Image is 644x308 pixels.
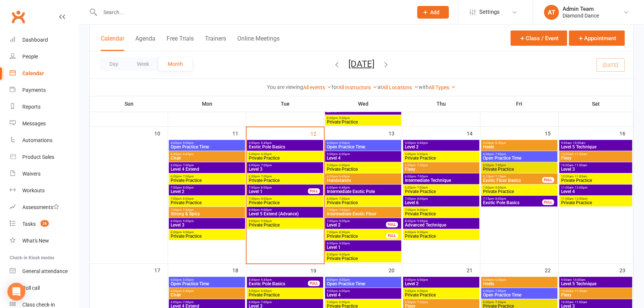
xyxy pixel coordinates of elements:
[248,197,322,200] span: 7:00pm
[248,186,308,189] span: 7:00pm
[248,141,322,145] span: 5:00pm
[405,301,478,304] span: 6:00pm
[326,116,400,120] span: 8:00pm
[416,175,428,178] span: - 7:00pm
[326,282,400,286] span: Open Practice Time
[326,278,400,282] span: 4:00pm
[389,264,402,276] div: 20
[338,153,350,156] span: - 6:00pm
[416,197,428,200] span: - 8:00pm
[326,219,386,223] span: 7:00pm
[326,200,400,205] span: Private Practice
[405,212,478,216] span: Private Practice
[405,167,478,171] span: Flexy
[545,127,558,139] div: 15
[248,167,322,171] span: Level 3
[483,164,556,167] span: 6:00pm
[205,35,226,51] button: Trainers
[405,234,478,238] span: Private Practice
[389,127,402,139] div: 13
[483,186,556,189] span: 7:00pm
[405,189,478,194] span: Private Practice
[405,178,478,183] span: Intermediate Technique
[260,175,272,178] span: - 7:00pm
[326,253,400,256] span: 8:00pm
[170,156,244,160] span: Chair
[483,145,556,149] span: Heels
[377,84,382,90] strong: at
[561,186,631,189] span: 11:00am
[310,127,324,139] div: 12
[22,87,46,93] div: Payments
[326,256,400,261] span: Private Practice
[170,178,244,183] span: Private Practice
[338,175,350,178] span: - 6:45pm
[10,166,78,182] a: Waivers
[561,200,631,205] span: Private Practice
[348,58,374,69] button: [DATE]
[494,289,506,293] span: - 7:00pm
[303,84,332,90] a: All events
[181,208,194,212] span: - 7:45pm
[338,164,350,167] span: - 6:00pm
[338,289,350,293] span: - 6:00pm
[248,282,308,286] span: Exotic Pole Basics
[181,175,194,178] span: - 7:00pm
[181,289,194,293] span: - 6:45pm
[158,57,192,71] button: Month
[260,164,272,167] span: - 7:00pm
[267,84,303,90] strong: You are viewing
[326,289,400,293] span: 5:00pm
[483,175,542,178] span: 6:15pm
[10,199,78,216] a: Assessments
[483,282,556,286] span: Heels
[310,264,324,276] div: 19
[542,177,554,183] div: FULL
[181,278,194,282] span: - 5:00pm
[260,153,272,156] span: - 6:00pm
[98,7,408,17] input: Search...
[405,208,478,212] span: 7:00pm
[483,278,556,282] span: 5:45pm
[338,197,350,200] span: - 7:00pm
[332,84,338,90] strong: for
[170,197,244,200] span: 7:00pm
[170,219,244,223] span: 8:00pm
[619,264,633,276] div: 23
[22,70,44,76] div: Calendar
[405,223,478,227] span: Advanced Technique
[246,96,324,112] th: Tue
[248,301,322,304] span: 6:00pm
[563,6,599,12] div: Admin Team
[237,35,280,51] button: Online Meetings
[248,145,322,149] span: Exotic Pole Basics
[248,278,308,282] span: 5:00pm
[561,164,631,167] span: 10:00am
[248,293,322,297] span: Private Practice
[260,197,272,200] span: - 8:00pm
[326,293,400,297] span: Level 4
[573,186,587,189] span: - 12:00pm
[483,197,542,200] span: 7:15pm
[338,141,350,145] span: - 5:00pm
[467,127,480,139] div: 14
[170,167,244,171] span: Level 4 Extend
[405,186,478,189] span: 6:00pm
[417,6,449,19] button: Add
[483,301,556,304] span: 6:00pm
[494,175,506,178] span: - 7:15pm
[494,153,506,156] span: - 7:00pm
[168,96,246,112] th: Mon
[167,35,194,51] button: Free Trials
[10,32,78,48] a: Dashboard
[326,234,386,238] span: Private Practice
[561,189,631,194] span: Level 4
[483,153,556,156] span: 6:00pm
[181,186,194,189] span: - 8:00pm
[170,208,244,212] span: 7:00pm
[561,289,631,293] span: 10:00am
[405,141,478,145] span: 5:00pm
[326,120,400,124] span: Private Practice
[10,280,78,296] a: Roll call
[405,293,478,297] span: Private Practice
